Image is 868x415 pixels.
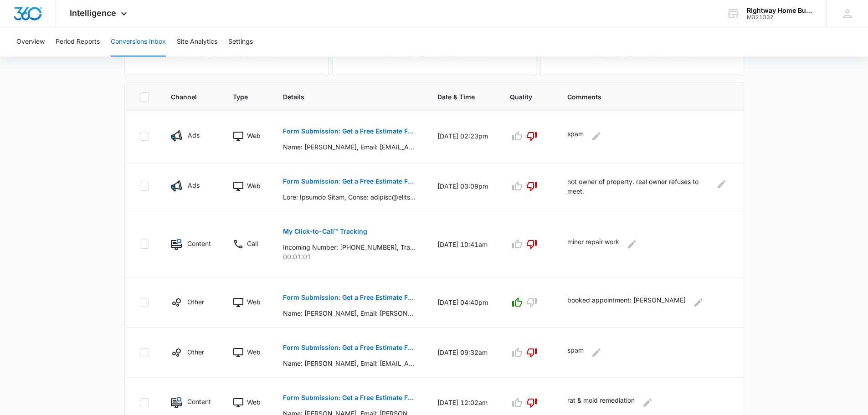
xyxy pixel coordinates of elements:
p: Content [187,397,211,406]
p: spam [567,129,584,143]
p: Other [187,297,204,307]
span: Comments [567,92,715,102]
button: Edit Comments [625,237,639,251]
div: account name [747,7,813,14]
button: Conversions Inbox [111,27,166,56]
span: Intelligence [70,8,116,18]
td: [DATE] 09:32am [426,328,499,378]
button: Edit Comments [715,177,729,191]
p: Form Submission: Get a Free Estimate Form - NEW [DATE] [283,178,416,184]
p: My Click-to-Call™ Tracking [283,228,367,235]
p: Web [247,181,261,190]
p: Web [247,297,261,307]
span: Date & Time [437,92,475,102]
button: Edit Comments [691,295,706,310]
button: Overview [16,27,45,56]
p: Name: [PERSON_NAME], Email: [EMAIL_ADDRESS][DOMAIN_NAME], Phone: [PHONE_NUMBER], Zip Code: 38063,... [283,142,416,152]
td: [DATE] 04:40pm [426,277,499,328]
p: 00:01:01 [283,252,416,261]
p: rat & mold remediation [567,395,635,410]
p: minor repair work [567,237,619,251]
p: Web [247,397,261,407]
button: Edit Comments [589,129,604,143]
button: Form Submission: Get a Free Estimate Form - NEW [DATE] [283,287,416,308]
p: Form Submission: Get a Free Estimate Form - NEW [DATE] [283,128,416,134]
p: Name: [PERSON_NAME], Email: [EMAIL_ADDRESS][DOMAIN_NAME], Phone: [PHONE_NUMBER], Zip Code: 20020,... [283,359,416,368]
p: spam [567,345,584,360]
p: Ads [188,130,200,140]
p: Call [247,239,258,248]
p: Incoming Number: [PHONE_NUMBER], Tracking Number: [PHONE_NUMBER], Ring To: [PHONE_NUMBER], Caller... [283,242,416,252]
span: Details [283,92,402,102]
p: Web [247,347,261,357]
p: Ads [188,180,200,190]
button: Edit Comments [640,395,655,410]
button: Site Analytics [177,27,217,56]
td: [DATE] 03:09pm [426,161,499,211]
p: Web [247,131,261,140]
span: Quality [510,92,532,102]
td: [DATE] 10:41am [426,211,499,277]
div: account id [747,14,813,20]
p: Name: [PERSON_NAME], Email: [PERSON_NAME][EMAIL_ADDRESS][DOMAIN_NAME], Phone: [PHONE_NUMBER], Zip... [283,308,416,318]
p: Form Submission: Get a Free Estimate Form - NEW [DATE] [283,395,416,401]
p: Other [187,347,204,357]
p: Form Submission: Get a Free Estimate Form - NEW [DATE] [283,344,416,351]
p: Content [187,239,211,248]
p: Form Submission: Get a Free Estimate Form - NEW [DATE] [283,294,416,301]
p: Lore: Ipsumdo Sitam, Conse: adipisc@elitsedd.ei, Tempo: 1979742821, Inc Utla: 25183, Etdo Magnaal... [283,192,416,202]
span: Type [233,92,248,102]
p: booked appointment: [PERSON_NAME] [567,295,686,310]
button: Form Submission: Get a Free Estimate Form - NEW [DATE] [283,120,416,142]
button: Settings [228,27,253,56]
p: not owner of property. real owner refuses to meet. [567,177,709,196]
button: My Click-to-Call™ Tracking [283,220,367,242]
button: Form Submission: Get a Free Estimate Form - NEW [DATE] [283,170,416,192]
td: [DATE] 02:23pm [426,111,499,161]
span: Channel [171,92,198,102]
button: Form Submission: Get a Free Estimate Form - NEW [DATE] [283,337,416,359]
button: Form Submission: Get a Free Estimate Form - NEW [DATE] [283,387,416,409]
button: Edit Comments [589,345,604,360]
button: Period Reports [56,27,100,56]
